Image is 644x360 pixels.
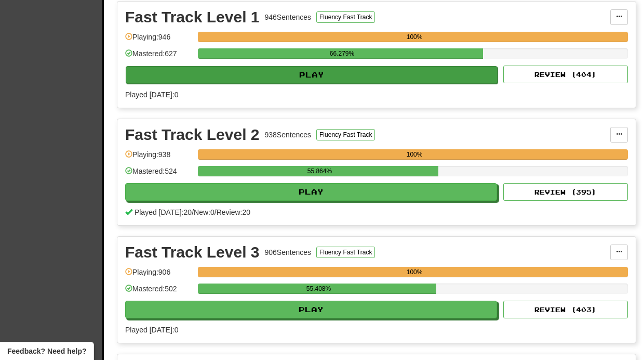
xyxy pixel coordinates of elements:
[201,166,438,176] div: 55.864%
[217,208,250,216] span: Review: 20
[135,208,192,216] span: Played [DATE]: 20
[125,284,193,301] div: Mastered: 502
[125,127,260,143] div: Fast Track Level 2
[125,149,193,166] div: Playing: 938
[125,326,178,334] span: Played [DATE]: 0
[126,66,498,84] button: Play
[125,32,193,49] div: Playing: 946
[201,149,628,160] div: 100%
[503,301,628,318] button: Review (403)
[201,267,628,277] div: 100%
[125,48,193,66] div: Mastered: 627
[125,166,193,183] div: Mastered: 524
[125,9,260,25] div: Fast Track Level 1
[316,247,375,258] button: Fluency Fast Track
[503,66,628,83] button: Review (404)
[316,11,375,23] button: Fluency Fast Track
[194,208,214,216] span: New: 0
[316,129,375,140] button: Fluency Fast Track
[192,208,194,216] span: /
[503,183,628,201] button: Review (395)
[265,247,312,258] div: 906 Sentences
[125,267,193,284] div: Playing: 906
[125,91,178,99] span: Played [DATE]: 0
[201,284,436,294] div: 55.408%
[125,183,497,201] button: Play
[214,208,217,216] span: /
[125,245,260,260] div: Fast Track Level 3
[265,130,312,140] div: 938 Sentences
[201,48,483,59] div: 66.279%
[265,12,312,22] div: 946 Sentences
[201,32,628,42] div: 100%
[7,346,86,356] span: Open feedback widget
[125,301,497,318] button: Play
